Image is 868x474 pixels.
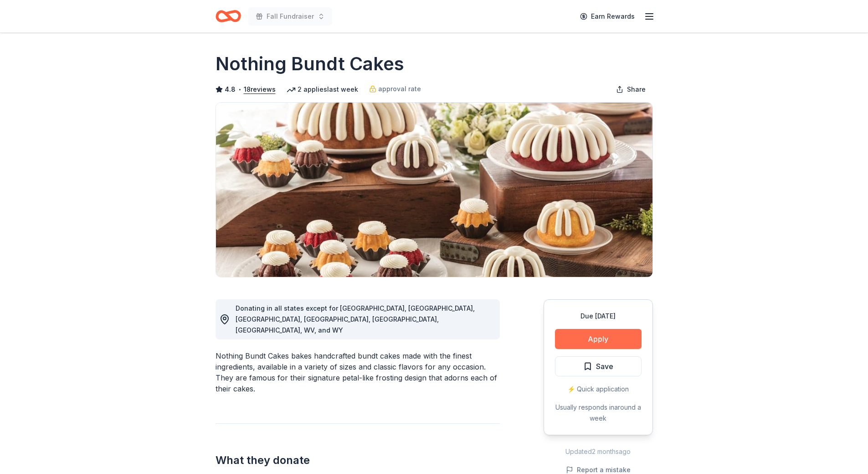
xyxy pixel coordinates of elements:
[225,84,236,95] span: 4.8
[555,384,642,395] div: ⚡️ Quick application
[555,311,642,322] div: Due [DATE]
[544,446,653,457] div: Updated 2 months ago
[555,402,642,424] div: Usually responds in around a week
[238,86,241,93] span: •
[236,304,475,334] span: Donating in all states except for [GEOGRAPHIC_DATA], [GEOGRAPHIC_DATA], [GEOGRAPHIC_DATA], [GEOGR...
[216,5,241,27] a: Home
[248,7,332,26] button: Fall Fundraiser
[596,360,613,372] span: Save
[216,453,500,468] h2: What they donate
[216,51,404,77] h1: Nothing Bundt Cakes
[609,80,653,99] button: Share
[378,83,421,94] span: approval rate
[627,84,646,95] span: Share
[287,84,358,95] div: 2 applies last week
[555,329,642,349] button: Apply
[216,350,500,394] div: Nothing Bundt Cakes bakes handcrafted bundt cakes made with the finest ingredients, available in ...
[216,103,652,277] img: Image for Nothing Bundt Cakes
[555,356,642,376] button: Save
[369,83,421,94] a: approval rate
[244,84,276,95] button: 18reviews
[267,11,314,22] span: Fall Fundraiser
[575,8,640,25] a: Earn Rewards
